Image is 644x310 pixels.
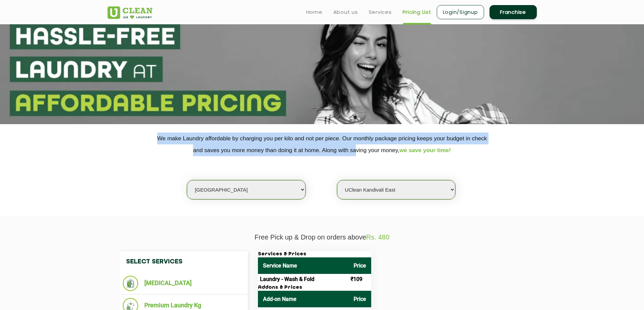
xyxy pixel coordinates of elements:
[366,233,389,241] span: Rs. 480
[437,5,484,19] a: Login/Signup
[258,285,371,291] h3: Addons & Prices
[119,251,248,272] h4: Select Services
[400,147,451,153] span: we save your time!
[306,8,323,16] a: Home
[258,274,349,285] td: Laundry - Wash & Fold
[123,276,139,291] img: Dry Cleaning
[349,257,371,274] th: Price
[258,251,371,257] h3: Services & Prices
[258,291,349,307] th: Add-on Name
[349,274,371,285] td: ₹109
[403,8,431,16] a: Pricing List
[258,257,349,274] th: Service Name
[108,6,152,19] img: UClean Laundry and Dry Cleaning
[123,276,244,291] li: [MEDICAL_DATA]
[349,291,371,307] th: Price
[490,5,537,19] a: Franchise
[369,8,392,16] a: Services
[108,133,537,156] p: We make Laundry affordable by charging you per kilo and not per piece. Our monthly package pricin...
[333,8,358,16] a: About us
[108,233,537,241] p: Free Pick up & Drop on orders above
